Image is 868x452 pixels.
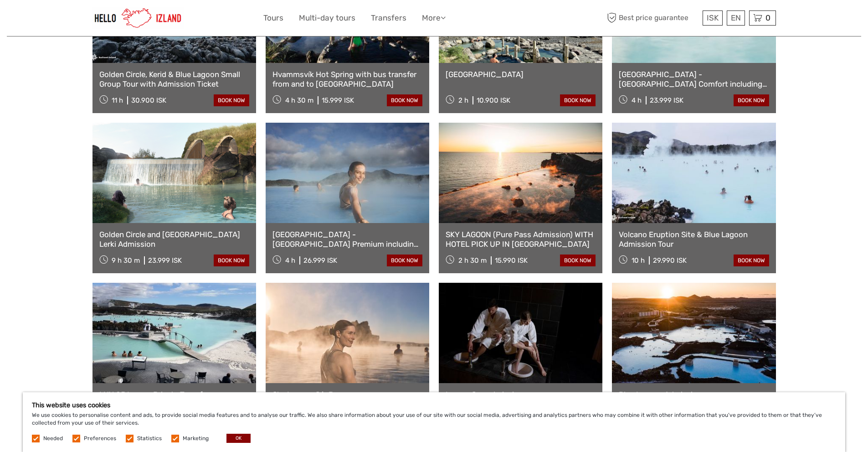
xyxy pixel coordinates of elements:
[632,96,642,104] span: 4 h
[84,435,116,442] label: Preferences
[422,11,446,25] a: More
[272,230,422,249] a: [GEOGRAPHIC_DATA] - [GEOGRAPHIC_DATA] Premium including admission
[458,256,487,265] span: 2 h 30 m
[619,70,769,88] a: [GEOGRAPHIC_DATA] - [GEOGRAPHIC_DATA] Comfort including admission
[495,256,528,265] div: 15.990 ISK
[727,10,745,26] div: EN
[263,11,283,25] a: Tours
[619,230,769,249] a: Volcano Eruption Site & Blue Lagoon Admission Tour
[632,256,645,265] span: 10 h
[322,96,354,104] div: 15.999 ISK
[734,255,769,266] a: book now
[214,94,249,106] a: book now
[105,14,116,25] button: Open LiveChat chat widget
[272,390,422,399] a: Sky Lagoon Sér Pass
[650,96,683,104] div: 23.999 ISK
[13,16,103,23] p: We're away right now. Please check back later!
[148,256,182,265] div: 23.999 ISK
[387,255,422,266] a: book now
[137,435,162,442] label: Statistics
[99,70,249,88] a: Golden Circle, Kerid & Blue Lagoon Small Group Tour with Admission Ticket
[112,256,140,265] span: 9 h 30 m
[131,96,166,104] div: 30.900 ISK
[272,70,422,88] a: Hvammsvík Hot Spring with bus transfer from and to [GEOGRAPHIC_DATA]
[99,390,249,409] a: LUX 05 Luxury Private Transfers [GEOGRAPHIC_DATA] To [GEOGRAPHIC_DATA]
[446,70,596,79] a: [GEOGRAPHIC_DATA]
[605,10,700,26] span: Best price guarantee
[764,13,772,22] span: 0
[458,96,468,104] span: 2 h
[707,13,719,22] span: ISK
[619,390,769,399] a: Blue Lagoon Admission
[285,96,313,104] span: 4 h 30 m
[183,435,209,442] label: Marketing
[371,11,406,25] a: Transfers
[560,94,596,106] a: book now
[299,11,355,25] a: Multi-day tours
[560,255,596,266] a: book now
[303,256,337,265] div: 26.999 ISK
[387,94,422,106] a: book now
[446,230,596,249] a: SKY LAGOON (Pure Pass Admission) WITH HOTEL PICK UP IN [GEOGRAPHIC_DATA]
[477,96,510,104] div: 10.900 ISK
[214,255,249,266] a: book now
[32,401,836,409] h5: This website uses cookies
[285,256,295,265] span: 4 h
[226,434,251,443] button: OK
[43,435,63,442] label: Needed
[112,96,123,104] span: 11 h
[92,7,184,29] img: 1270-cead85dc-23af-4572-be81-b346f9cd5751_logo_small.jpg
[653,256,687,265] div: 29.990 ISK
[446,390,596,399] a: Laugar Spa admission
[734,94,769,106] a: book now
[23,392,845,452] div: We use cookies to personalise content and ads, to provide social media features and to analyse ou...
[99,230,249,249] a: Golden Circle and [GEOGRAPHIC_DATA] Lerki Admission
